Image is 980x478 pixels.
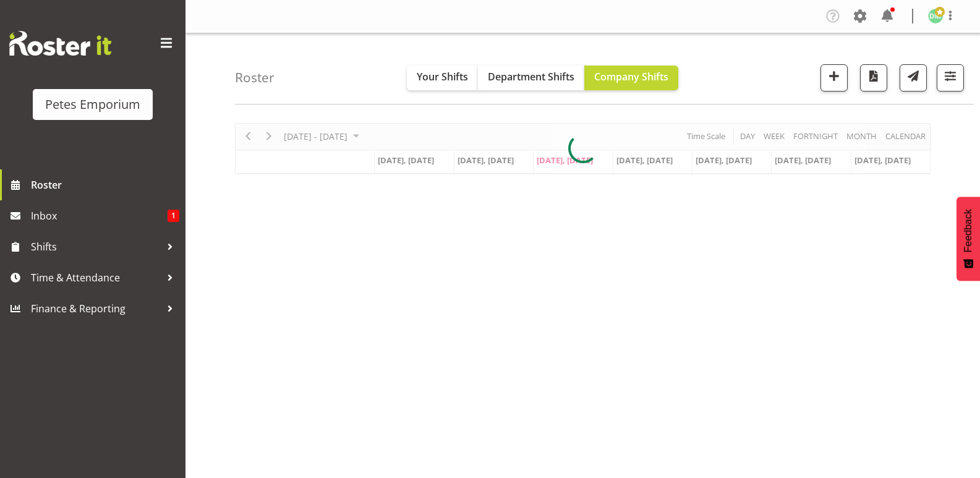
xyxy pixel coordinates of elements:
[860,64,887,92] button: Download a PDF of the roster according to the set date range.
[488,70,574,83] span: Department Shifts
[957,197,980,281] button: Feedback - Show survey
[478,66,584,90] button: Department Shifts
[937,64,964,92] button: Filter Shifts
[963,209,974,252] span: Feedback
[45,95,140,114] div: Petes Emporium
[407,66,478,90] button: Your Shifts
[235,70,275,85] h4: Roster
[31,176,179,194] span: Roster
[31,207,168,225] span: Inbox
[594,70,668,83] span: Company Shifts
[9,31,111,56] img: Rosterit website logo
[820,64,848,92] button: Add a new shift
[31,299,161,318] span: Finance & Reporting
[31,268,161,287] span: Time & Attendance
[31,237,161,256] span: Shifts
[900,64,927,92] button: Send a list of all shifts for the selected filtered period to all rostered employees.
[168,210,179,222] span: 1
[928,9,943,23] img: david-mcauley697.jpg
[584,66,678,90] button: Company Shifts
[417,70,468,83] span: Your Shifts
